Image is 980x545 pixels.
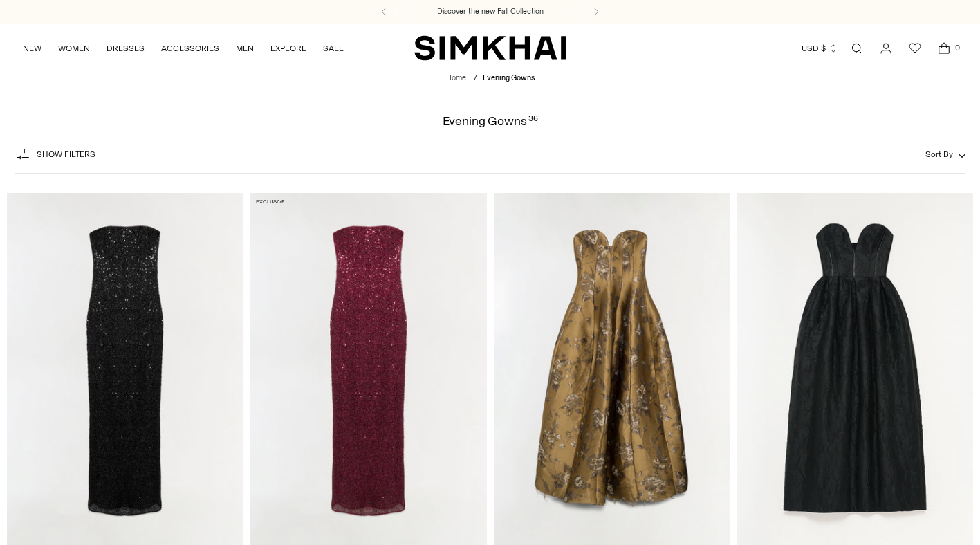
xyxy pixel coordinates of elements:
button: USD $ [802,33,838,64]
button: Show Filters [15,143,95,165]
a: Open cart modal [930,35,958,62]
a: Home [446,73,466,82]
a: Discover the new Fall Collection [437,6,544,17]
span: Evening Gowns [483,73,535,82]
a: WOMEN [58,33,90,64]
nav: breadcrumbs [446,73,535,84]
h1: Evening Gowns [443,115,538,127]
span: 0 [951,41,963,54]
a: Go to the account page [872,35,900,62]
a: Open search modal [843,35,871,62]
a: MEN [236,33,254,64]
span: Sort By [925,149,953,159]
a: SALE [323,33,344,64]
a: ACCESSORIES [161,33,219,64]
div: 36 [528,115,538,127]
a: Wishlist [901,35,929,62]
a: NEW [23,33,41,64]
button: Sort By [925,147,965,162]
span: Show Filters [37,149,95,159]
a: EXPLORE [270,33,306,64]
div: / [474,73,477,84]
a: SIMKHAI [414,35,566,62]
a: DRESSES [107,33,145,64]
